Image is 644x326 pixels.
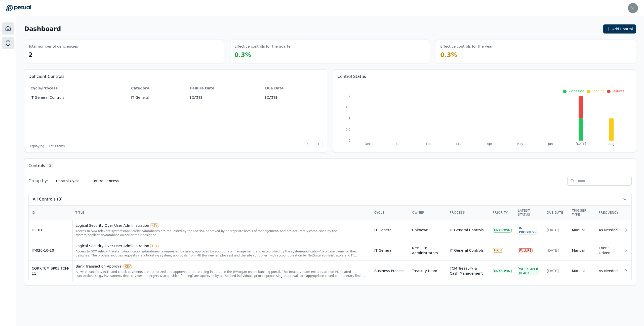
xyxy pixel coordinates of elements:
[365,142,371,146] tspan: Dec
[234,44,292,49] h3: Effective controls for the quarter
[596,240,623,261] td: Event Driven
[150,244,158,248] div: KEY
[568,89,584,93] span: Successes
[493,248,503,253] div: HIGH
[371,240,409,261] td: IT General
[52,176,84,185] button: Control Cycle
[456,142,462,146] tspan: Mar
[440,44,493,49] h3: Effective controls for the year
[29,220,72,240] td: IT-101
[28,93,129,102] td: IT General Controls
[76,270,368,278] div: All wire transfers, ACH, and check payments are authorized and approved prior to being initiated ...
[76,249,368,257] div: Access to SOX relevant systems/applications/databases is requested by users, approved by appropri...
[548,142,553,146] tspan: Jun
[628,3,638,13] img: shekhar.khedekar+snowflake@petual.ai
[596,220,623,240] td: As Needed
[28,144,65,148] span: Displaying 1– 1 of 1 items
[371,206,409,220] th: Cycle
[487,142,492,146] tspan: Apr
[29,193,631,205] button: All Controls (3)
[450,248,484,253] div: IT General Controls
[412,227,428,233] div: Unknown
[150,223,158,228] div: KEY
[24,25,61,33] h1: Dashboard
[576,142,586,146] tspan: [DATE]
[348,94,350,98] tspan: 2
[395,142,400,146] tspan: Jan
[337,74,632,80] h3: Control Status
[88,176,123,185] button: Control Process
[76,223,368,228] div: Logical Security Over User Administration
[2,22,14,35] a: Dashboard
[76,229,368,237] div: Access to SOX relevant systems/applications/databases are requested by the user(s), approved by a...
[409,206,447,220] th: Owner
[493,228,512,233] div: UNKNOWN
[440,51,457,58] span: 0.3 %
[450,266,487,276] div: TCM Treasury & Cash Management
[346,106,350,109] tspan: 1.5
[188,84,263,93] th: Failure Date
[129,93,188,102] td: IT General
[28,84,129,93] th: Cycle/Process
[33,196,63,202] span: All Controls (3)
[518,267,539,275] div: Workpaper Ready
[547,268,566,273] div: [DATE]
[29,206,72,220] th: ID
[596,206,623,220] th: Frequency
[29,240,72,261] td: IT-020-10-10
[263,84,323,93] th: Due Date
[346,128,350,131] tspan: 0.5
[450,227,484,233] div: IT General Controls
[518,248,533,253] div: Failure
[544,206,569,220] th: Due Date
[124,264,132,269] div: KEY
[569,220,596,240] td: Manual
[603,24,636,34] button: Add Control
[547,248,566,253] div: [DATE]
[28,51,33,58] span: 2
[518,226,537,235] div: In Progress
[412,245,444,255] div: NetSuite Administrators
[76,243,368,248] div: Logical Security Over User Administration
[596,261,623,281] td: As Needed
[72,206,371,220] th: Title
[263,93,323,102] td: [DATE]
[569,206,596,220] th: Trigger Type
[371,261,409,281] td: Business Process
[28,74,323,80] h3: Deficient Controls
[609,142,614,146] tspan: Aug
[188,93,263,102] td: [DATE]
[371,220,409,240] td: IT General
[348,117,350,120] tspan: 1
[515,206,544,220] th: Latest Status
[28,178,48,184] span: Group by:
[591,89,605,93] span: Pending
[569,261,596,281] td: Manual
[490,206,515,220] th: Priority
[348,139,350,142] tspan: 0
[447,206,490,220] th: Process
[517,142,523,146] tspan: May
[76,264,368,269] div: Bank Transaction Approval
[2,37,14,49] a: SOC
[28,44,78,49] h3: Total number of deficiencies
[234,51,251,58] span: 0.3 %
[569,240,596,261] td: Manual
[426,142,431,146] tspan: Feb
[412,268,437,273] div: Treasury team
[6,5,31,12] a: Go to Dashboard
[612,89,624,93] span: Failures
[547,227,566,233] div: [DATE]
[129,84,188,93] th: Category
[29,261,72,281] td: CORP.TCM.SP03.TCM-11
[28,163,45,169] h3: Controls
[47,163,53,168] span: 3
[493,269,512,273] div: UNKNOWN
